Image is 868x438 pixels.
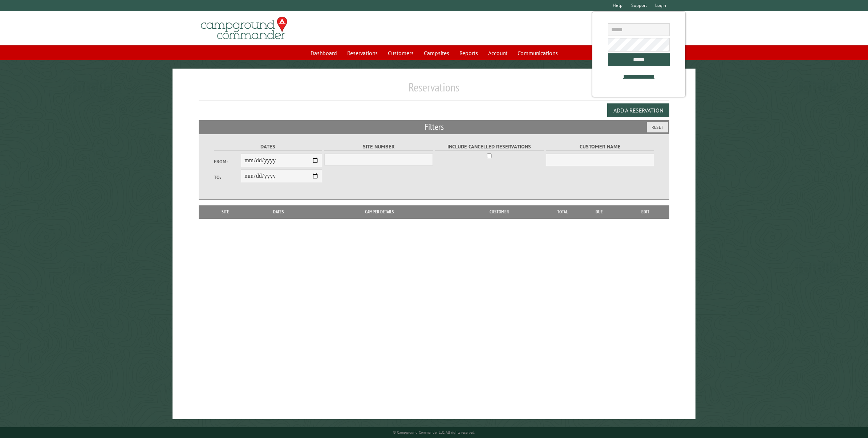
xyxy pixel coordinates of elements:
small: © Campground Commander LLC. All rights reserved. [393,430,475,435]
button: Add a Reservation [607,103,669,117]
a: Campsites [419,46,454,60]
th: Edit [622,205,670,218]
th: Due [577,205,622,218]
a: Customers [384,46,418,60]
th: Dates [248,205,309,218]
label: Dates [214,143,322,151]
a: Reports [455,46,482,60]
a: Account [484,46,512,60]
img: Campground Commander [199,14,289,42]
h2: Filters [199,120,670,134]
th: Customer [450,205,548,218]
a: Dashboard [306,46,341,60]
th: Total [548,205,577,218]
label: Include Cancelled Reservations [435,143,543,151]
a: Communications [513,46,562,60]
h1: Reservations [199,80,670,100]
label: From: [214,158,241,165]
label: Site Number [324,143,433,151]
th: Site [202,205,248,218]
th: Camper Details [309,205,450,218]
label: Customer Name [546,143,654,151]
a: Reservations [343,46,382,60]
label: To: [214,174,241,181]
button: Reset [647,122,668,132]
